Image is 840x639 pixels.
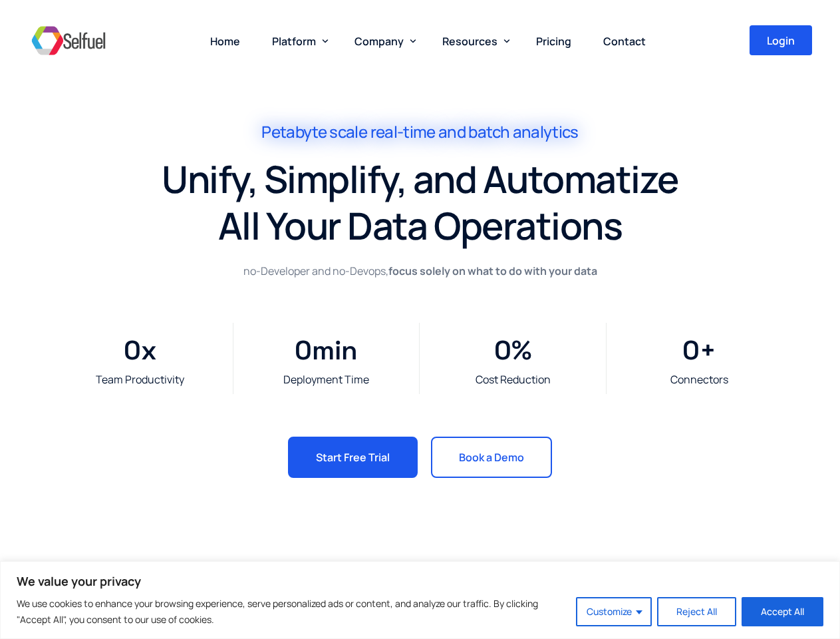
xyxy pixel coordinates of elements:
[700,329,786,372] span: +
[511,329,599,372] span: %
[431,437,552,478] a: Book a Demo
[750,25,812,55] a: Login
[354,34,404,49] span: Company
[682,329,700,372] span: 0
[459,452,524,463] span: Book a Demo
[261,122,327,142] span: Petabyte
[288,437,418,478] a: Start Free Trial
[240,372,412,387] div: Deployment Time
[513,122,579,142] span: analytics
[576,597,652,626] button: Customize
[312,329,412,372] span: min
[21,202,819,249] h1: All Your Data Operations​
[603,34,646,49] span: Contact
[141,329,227,372] span: x
[773,575,840,639] iframe: Chat Widget
[742,597,823,626] button: Accept All
[237,262,603,280] p: no-Developer and no-Devops,
[613,372,786,387] div: Connectors
[388,264,597,278] strong: focus solely on what to do with your data
[28,21,109,61] img: Selfuel - Democratizing Innovation
[426,372,599,387] div: Cost Reduction
[536,34,571,49] span: Pricing
[370,122,436,142] span: real-time
[442,34,497,49] span: Resources
[329,122,367,142] span: scale
[438,122,466,142] span: and
[21,156,819,202] h1: Unify, Simplify, and Automatize
[17,573,823,589] p: We value your privacy
[272,34,316,49] span: Platform
[295,329,312,372] span: 0
[124,329,141,372] span: 0
[210,34,240,49] span: Home
[468,122,509,142] span: batch
[494,329,511,372] span: 0
[767,35,795,46] span: Login
[316,452,390,463] span: Start Free Trial
[17,596,566,628] p: We use cookies to enhance your browsing experience, serve personalized ads or content, and analyz...
[54,372,226,387] div: Team Productivity
[657,597,736,626] button: Reject All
